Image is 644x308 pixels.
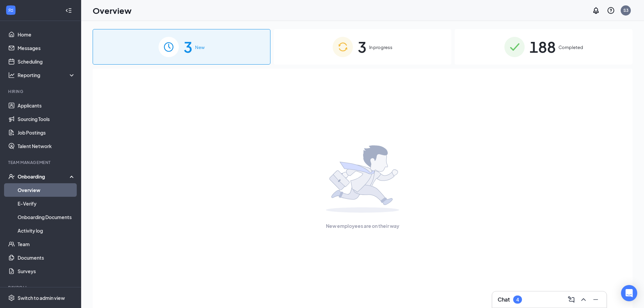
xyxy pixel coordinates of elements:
div: Hiring [8,89,74,94]
svg: WorkstreamLogo [7,7,14,14]
svg: Minimize [592,295,600,304]
div: S3 [623,7,628,13]
div: Onboarding [18,173,70,180]
a: Activity log [18,224,75,237]
a: Onboarding Documents [18,210,75,224]
div: Open Intercom Messenger [621,285,637,301]
svg: Analysis [8,72,15,78]
a: Overview [18,183,75,197]
svg: ComposeMessage [567,295,575,304]
button: ComposeMessage [566,294,577,305]
svg: Notifications [592,6,600,15]
a: Team [18,237,75,251]
svg: QuestionInfo [607,6,615,15]
button: Minimize [590,294,601,305]
a: Scheduling [18,55,75,68]
span: 3 [184,35,192,58]
a: E-Verify [18,197,75,210]
div: Switch to admin view [18,294,65,301]
div: Team Management [8,160,74,165]
a: Documents [18,251,75,264]
div: Reporting [18,72,76,78]
span: New employees are on their way [326,222,399,230]
a: Sourcing Tools [18,112,75,126]
a: Messages [18,41,75,55]
svg: Collapse [65,7,72,14]
svg: UserCheck [8,173,15,180]
div: Payroll [8,285,74,290]
svg: ChevronUp [579,295,588,304]
div: 4 [516,297,519,303]
h3: Chat [498,296,510,303]
button: ChevronUp [578,294,589,305]
a: Home [18,28,75,41]
a: Job Postings [18,126,75,139]
a: Surveys [18,264,75,278]
a: Applicants [18,99,75,112]
span: New [195,44,205,51]
h1: Overview [93,5,132,16]
span: 188 [529,35,556,58]
span: In progress [369,44,392,51]
span: Completed [558,44,583,51]
svg: Settings [8,294,15,301]
a: Talent Network [18,139,75,153]
span: 3 [358,35,366,58]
